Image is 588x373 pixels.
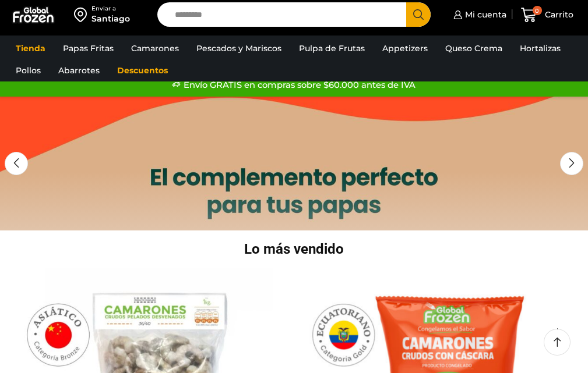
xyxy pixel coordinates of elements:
a: Papas Fritas [57,37,119,59]
span: 0 [533,6,542,15]
a: Tienda [10,37,51,59]
a: Mi cuenta [450,3,506,26]
span: Mi cuenta [462,9,506,20]
a: Pescados y Mariscos [191,37,287,59]
div: Santiago [91,13,130,24]
span: Carrito [542,9,573,20]
a: Appetizers [376,37,434,59]
a: Queso Crema [439,37,508,59]
button: Search button [406,2,431,27]
a: Pollos [10,59,47,81]
a: Descuentos [111,59,174,81]
a: 0 Carrito [518,1,576,29]
a: Camarones [125,37,185,59]
a: Pulpa de Frutas [293,37,371,59]
a: Hortalizas [514,37,566,59]
div: Enviar a [91,5,130,13]
img: address-field-icon.svg [74,5,91,24]
a: Abarrotes [52,59,105,81]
